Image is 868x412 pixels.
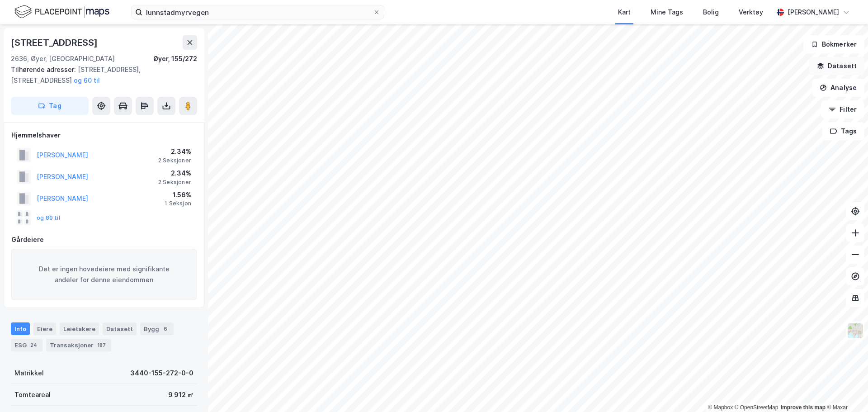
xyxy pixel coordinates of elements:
button: Tag [11,97,89,115]
div: Bygg [140,322,174,335]
div: 2 Seksjoner [158,179,191,186]
button: Analyse [812,79,864,97]
div: 2636, Øyer, [GEOGRAPHIC_DATA] [11,53,115,64]
div: Mine Tags [651,7,683,18]
input: Søk på adresse, matrikkel, gårdeiere, leietakere eller personer [142,5,373,19]
button: Tags [822,122,864,140]
iframe: Chat Widget [823,369,868,412]
div: Matrikkel [14,368,44,379]
div: 2 Seksjoner [158,157,191,164]
div: 9 912 ㎡ [168,389,193,400]
button: Bokmerker [803,35,864,53]
a: Improve this map [781,404,826,411]
div: 3440-155-272-0-0 [130,368,193,379]
a: OpenStreetMap [735,404,778,411]
div: Eiere [33,322,56,335]
div: ESG [11,339,42,351]
div: Transaksjoner [46,339,111,351]
div: 1.56% [165,189,191,200]
span: Tilhørende adresser: [11,66,78,73]
a: Mapbox [708,404,733,411]
div: 2.34% [158,168,191,179]
div: 24 [28,341,39,350]
div: [PERSON_NAME] [788,7,839,18]
div: Leietakere [60,322,99,335]
button: Datasett [809,57,864,75]
div: Datasett [103,322,137,335]
div: Verktøy [739,7,763,18]
button: Filter [821,100,864,118]
div: Bolig [703,7,719,18]
div: Det er ingen hovedeiere med signifikante andeler for denne eiendommen [11,249,197,300]
div: [STREET_ADDRESS], [STREET_ADDRESS] [11,64,190,86]
div: Tomteareal [14,389,51,400]
img: logo.f888ab2527a4732fd821a326f86c7f29.svg [14,4,109,20]
div: 1 Seksjon [165,200,191,207]
div: 6 [161,324,170,333]
img: Z [847,322,864,339]
div: Øyer, 155/272 [153,53,197,64]
div: 2.34% [158,146,191,157]
div: Gårdeiere [11,234,197,245]
div: Info [11,322,30,335]
div: 187 [95,341,108,350]
div: [STREET_ADDRESS] [11,35,99,50]
div: Hjemmelshaver [11,130,197,141]
div: Kart [618,7,631,18]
